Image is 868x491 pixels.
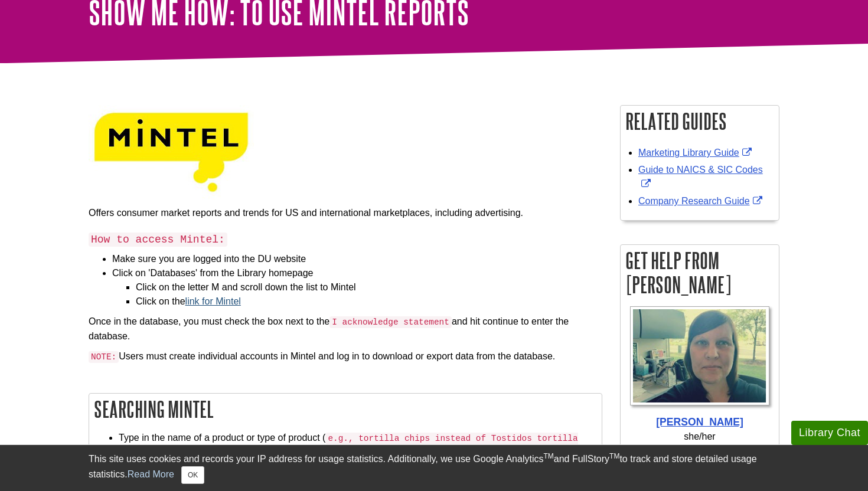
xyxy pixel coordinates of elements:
p: Once in the database, you must check the box next to the and hit continue to enter the database. [89,315,602,343]
button: Close [181,466,204,484]
li: Click on the letter M and scroll down the list to Mintel [136,280,602,294]
div: she/her [626,430,773,444]
li: Click on 'Databases' from the Library homepage [112,266,602,309]
a: link for Mintel [185,296,241,306]
a: Read More [128,469,174,479]
sup: TM [543,452,553,460]
p: Offers consumer market reports and trends for US and international marketplaces, including advert... [89,206,602,220]
code: I acknowledge statement [329,316,452,328]
div: This site uses cookies and records your IP address for usage statistics. Additionally, we use Goo... [89,452,779,484]
li: Click on the [136,294,602,309]
code: e.g., tortilla chips instead of Tostidos tortilla chips [119,433,578,459]
h2: Get Help From [PERSON_NAME] [621,245,779,300]
a: Link opens in new window [638,148,755,158]
a: Profile Photo [PERSON_NAME] [626,306,773,430]
code: NOTE: [89,351,119,363]
sup: TM [609,452,619,460]
li: Type in the name of a product or type of product ( ) or the company's name into the search box an... [119,431,596,460]
button: Library Chat [791,421,868,445]
p: Users must create individual accounts in Mintel and log in to download or export data from the da... [89,349,602,364]
h2: Searching Mintel [89,394,602,425]
a: Link opens in new window [638,165,763,189]
code: How to access Mintel: [89,233,227,247]
li: Make sure you are logged into the DU website [112,252,602,266]
img: Profile Photo [630,306,769,405]
div: [PERSON_NAME] [626,414,773,430]
img: mintel logo [89,105,254,200]
a: Link opens in new window [638,196,765,206]
h2: Related Guides [621,106,779,137]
